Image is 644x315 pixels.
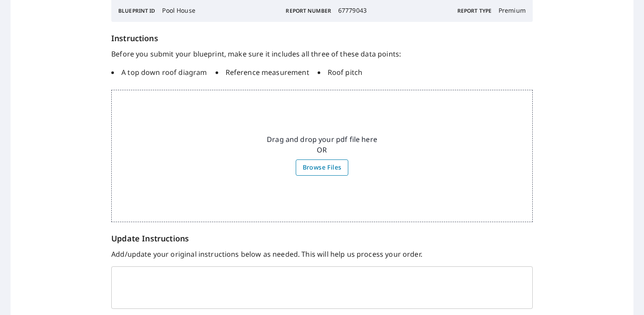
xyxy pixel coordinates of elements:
label: Browse Files [296,159,349,176]
li: A top down roof diagram [111,67,207,78]
p: Report Type [457,7,492,15]
p: Update Instructions [111,233,533,244]
li: Reference measurement [216,67,309,78]
h6: Instructions [111,32,533,44]
p: Report Number [286,7,331,15]
p: Add/update your original instructions below as needed. This will help us process your order. [111,249,533,259]
li: Roof pitch [318,67,363,78]
p: Pool House [162,6,195,15]
p: Premium [499,6,526,15]
p: Drag and drop your pdf file here OR [267,134,377,155]
p: Before you submit your blueprint, make sure it includes all three of these data points: [111,49,533,59]
span: Browse Files [303,162,342,173]
p: Blueprint ID [118,7,155,15]
p: 67779043 [338,6,367,15]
